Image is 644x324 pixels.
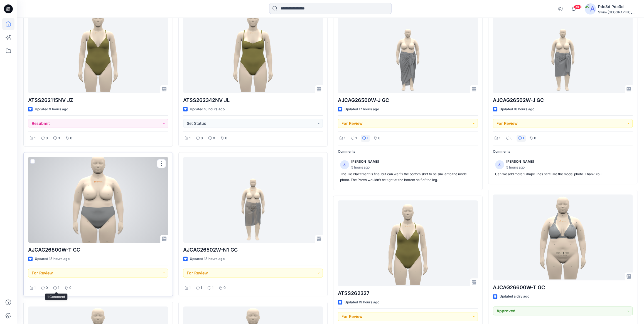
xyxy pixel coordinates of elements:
a: AJCAG26502W-N1 GC [183,157,323,243]
p: 1 [189,285,191,291]
a: ATSS262115NV JZ [28,7,168,93]
p: Updated 17 hours ago [345,106,379,112]
p: 0 [510,135,513,141]
p: Updated 18 hours ago [190,256,225,262]
p: AJCAG26502W-N1 GC [183,246,323,254]
a: AJCAG26500W-J GC [338,7,478,93]
svg: avatar [498,163,501,166]
p: Updated 18 hours ago [500,106,534,112]
p: Can we add more 2 drape lines here like the model photo. Thank You! [495,171,631,177]
a: AJCAG26502W-J GC [493,7,633,93]
p: 0 [46,285,48,291]
p: 5 hours ago [351,165,379,170]
p: 1 [523,135,524,141]
p: ATSS262115NV JZ [28,96,168,104]
p: 5 hours ago [506,165,534,170]
p: 1 [189,135,191,141]
p: Comments [493,149,633,155]
a: ATSS262342NV JL [183,7,323,93]
p: 0 [69,285,72,291]
a: ATSS262327 [338,200,478,286]
p: Comments [338,149,478,155]
p: AJCAG26500W-J GC [338,96,478,104]
p: 0 [223,285,226,291]
p: AJCAG26600W-T GC [493,284,633,291]
p: 3 [58,135,60,141]
p: 0 [213,135,215,141]
p: 1 [499,135,500,141]
p: ATSS262342NV JL [183,96,323,104]
p: 1 [344,135,345,141]
img: avatar [585,3,596,14]
svg: avatar [343,163,346,166]
p: 0 [201,135,203,141]
p: AJCAG26502W-J GC [493,96,633,104]
p: 0 [378,135,380,141]
a: AJCAG26800W-T GC [28,157,168,243]
p: Updated 9 hours ago [35,106,68,112]
p: The Tie Placement is fine, but can we fix the bottom skirt to be similar to the model photo. The ... [340,171,476,183]
p: Updated 16 hours ago [190,106,225,112]
a: AJCAG26600W-T GC [493,194,633,280]
div: Swim [GEOGRAPHIC_DATA] [598,10,637,14]
p: 1 [34,285,36,291]
p: ATSS262327 [338,289,478,297]
p: [PERSON_NAME] [506,159,534,165]
p: 0 [534,135,536,141]
p: 1 [58,285,59,291]
p: 0 [70,135,72,141]
p: 1 [367,135,368,141]
p: 0 [225,135,227,141]
p: 1 [355,135,357,141]
p: 1 [212,285,213,291]
p: Updated 19 hours ago [345,299,379,305]
a: [PERSON_NAME]5 hours agoThe Tie Placement is fine, but can we fix the bottom skirt to be similar ... [338,157,478,185]
p: Updated a day ago [500,294,529,299]
p: 1 [34,135,36,141]
div: Pdc3d Pdc3d [598,3,637,10]
p: 0 [46,135,48,141]
p: AJCAG26800W-T GC [28,246,168,254]
p: [PERSON_NAME] [351,159,379,165]
p: 1 [201,285,202,291]
span: 99+ [573,5,582,9]
p: Updated 18 hours ago [35,256,70,262]
a: [PERSON_NAME]5 hours agoCan we add more 2 drape lines here like the model photo. Thank You! [493,157,633,179]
